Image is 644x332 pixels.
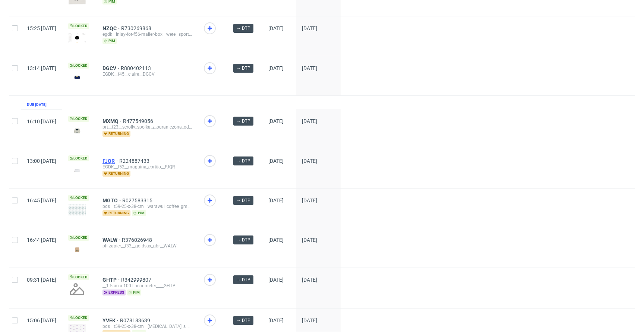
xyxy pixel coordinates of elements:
a: R880402113 [121,65,152,71]
a: R477549056 [123,118,155,124]
span: 15:06 [DATE] [27,317,56,323]
span: [DATE] [302,237,317,243]
a: R224887433 [119,158,151,164]
a: R730269868 [121,25,153,31]
img: no_design.png [68,280,86,298]
span: → DTP [236,158,250,164]
a: NZQC [102,25,121,31]
div: bds__t59-25-x-38-cm__[MEDICAL_DATA]_s_c__YVEK [102,323,192,329]
span: Locked [68,155,89,161]
span: [DATE] [302,197,317,203]
span: → DTP [236,237,250,243]
span: → DTP [236,65,250,72]
span: → DTP [236,25,250,32]
span: → DTP [236,118,250,124]
span: → DTP [236,317,250,324]
span: Locked [68,195,89,201]
a: R078183639 [120,317,152,323]
div: Due [DATE] [27,102,47,108]
a: R376026948 [122,237,154,243]
span: Locked [68,274,89,280]
img: version_two_editor_design.png [68,165,86,176]
a: WALW [102,237,122,243]
a: R027583315 [122,197,154,203]
div: __1-5cm-x-100-linear-meter____GHTP [102,283,192,289]
span: pim [127,290,141,295]
span: returning [102,171,130,177]
img: version_two_editor_design.png [68,33,86,42]
span: 13:00 [DATE] [27,158,56,164]
img: version_two_editor_design.png [68,204,86,216]
div: egdk__inlay-for-f56-mailer-box__werel_sport_team_nutrition__NZQC [102,31,192,37]
span: [DATE] [268,118,284,124]
span: 13:14 [DATE] [27,65,56,71]
a: YVEK [102,317,120,323]
span: [DATE] [268,237,284,243]
span: [DATE] [302,118,317,124]
span: 16:10 [DATE] [27,118,56,124]
span: pim [132,210,146,216]
span: Locked [68,116,89,122]
img: version_two_editor_design [68,126,86,136]
span: Locked [68,315,89,321]
span: 16:45 [DATE] [27,197,56,203]
span: [DATE] [302,65,317,71]
span: [DATE] [302,158,317,164]
span: Locked [68,63,89,69]
div: EGDK__f45__claire__DGCV [102,71,192,77]
span: [DATE] [268,25,284,31]
span: returning [102,210,130,216]
span: [DATE] [268,65,284,71]
div: ph-zapier__f33__goldsax_gbr__WALW [102,243,192,249]
span: → DTP [236,276,250,283]
span: → DTP [236,197,250,204]
a: FJQR [102,158,119,164]
a: MXMQ [102,118,123,124]
span: [DATE] [302,317,317,323]
img: version_two_editor_design.png [68,244,86,254]
div: bds__t59-25-x-38-cm__warawul_coffee_gmbh__MGTO [102,203,192,209]
span: Locked [68,23,89,29]
span: [DATE] [302,25,317,31]
span: [DATE] [302,277,317,283]
span: express [102,290,126,295]
img: version_two_editor_design [68,72,86,82]
a: MGTO [102,197,122,203]
span: pim [102,38,117,44]
span: [DATE] [268,317,284,323]
span: [DATE] [268,277,284,283]
span: [DATE] [268,197,284,203]
div: prt__f23__scrolly_spolka_z_ograniczona_odpowiedzialnoscia__MXMQ [102,124,192,130]
div: EGDK__f52__maguina_cortijo__FJQR [102,164,192,170]
a: GHTP [102,277,121,283]
span: 09:31 [DATE] [27,277,56,283]
a: R342999807 [121,277,153,283]
a: DGCV [102,65,121,71]
span: [DATE] [268,158,284,164]
span: Locked [68,235,89,241]
span: 16:44 [DATE] [27,237,56,243]
span: returning [102,131,130,137]
span: 15:25 [DATE] [27,25,56,31]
